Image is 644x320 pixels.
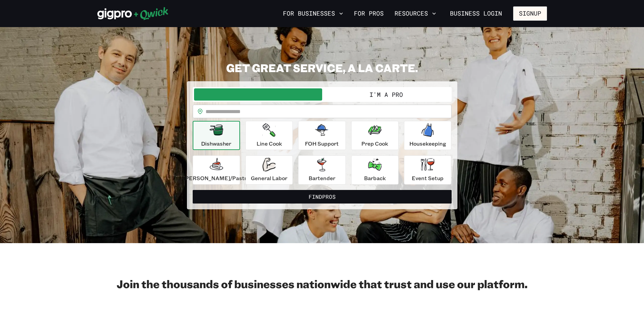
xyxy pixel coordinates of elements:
a: Business Login [444,6,508,21]
p: Prep Cook [361,140,388,148]
p: General Labor [251,174,287,182]
p: [PERSON_NAME]/Pastry [183,174,249,182]
button: FindPros [193,190,452,204]
p: Bartender [309,174,335,182]
h2: GET GREAT SERVICE, A LA CARTE. [187,61,457,74]
button: FOH Support [298,121,345,150]
p: Dishwasher [201,140,231,148]
h2: Join the thousands of businesses nationwide that trust and use our platform. [97,277,547,291]
p: Barback [364,174,386,182]
button: Line Cook [245,121,293,150]
button: Dishwasher [193,121,240,150]
button: Prep Cook [351,121,399,150]
button: General Labor [245,155,293,185]
p: FOH Support [305,140,339,148]
button: Housekeeping [404,121,451,150]
button: Event Setup [404,155,451,185]
button: For Businesses [280,8,346,19]
p: Housekeeping [409,140,446,148]
button: [PERSON_NAME]/Pastry [193,155,240,185]
button: Barback [351,155,399,185]
a: For Pros [351,8,386,19]
button: I'm a Business [194,88,322,101]
p: Event Setup [412,174,444,182]
button: I'm a Pro [322,88,450,101]
button: Resources [392,8,439,19]
button: Bartender [298,155,345,185]
p: Line Cook [257,140,282,148]
button: Signup [513,6,547,21]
